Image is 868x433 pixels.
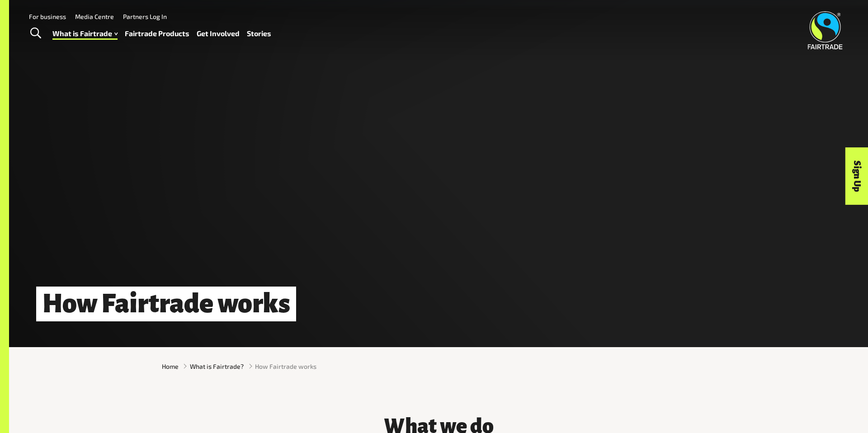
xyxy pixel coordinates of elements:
[29,13,66,20] a: For business
[808,11,843,49] img: Fairtrade Australia New Zealand logo
[190,362,244,371] a: What is Fairtrade?
[125,27,189,40] a: Fairtrade Products
[75,13,114,20] a: Media Centre
[52,27,118,40] a: What is Fairtrade
[162,362,179,371] a: Home
[123,13,167,20] a: Partners Log In
[24,22,47,45] a: Toggle Search
[197,27,240,40] a: Get Involved
[36,287,296,321] h1: How Fairtrade works
[255,362,316,371] span: How Fairtrade works
[247,27,271,40] a: Stories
